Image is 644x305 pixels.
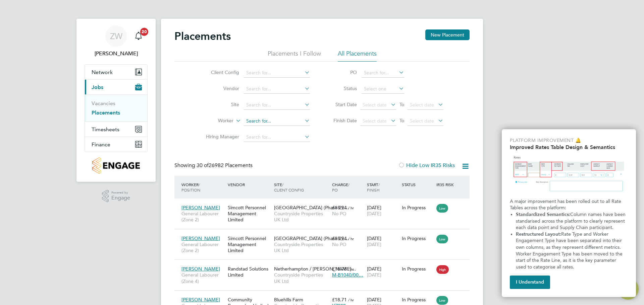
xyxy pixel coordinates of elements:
[365,201,400,220] div: [DATE]
[244,117,310,126] input: Search for...
[92,157,140,174] img: countryside-properties-logo-retina.png
[410,118,434,124] span: Select date
[510,198,628,211] p: A major improvement has been rolled out to all Rate Tables across the platform:
[201,85,239,91] label: Vendor
[363,118,387,124] span: Select date
[274,241,329,253] span: Countryside Properties UK Ltd
[330,178,365,196] div: Charge
[92,69,113,75] span: Network
[367,241,381,247] span: [DATE]
[327,85,357,91] label: Status
[510,137,628,144] p: Platform Improvement 🔔
[425,29,470,40] button: New Placement
[435,178,458,190] div: IR35 Risk
[348,205,354,210] span: / hr
[332,205,347,211] span: £18.94
[516,212,627,230] span: Column names have been standarised across the platform to clearly represent each data point and S...
[348,266,354,272] span: / hr
[226,201,272,226] div: Simcott Personnel Management Limited
[365,178,400,196] div: Start
[510,276,550,289] button: I Understand
[226,232,272,257] div: Simcott Personnel Management Limited
[348,236,354,241] span: / hr
[111,190,130,196] span: Powered by
[397,116,406,125] span: To
[201,69,239,75] label: Client Config
[367,211,381,217] span: [DATE]
[85,157,148,174] a: Go to home page
[332,211,346,217] span: No PO
[332,182,350,193] span: / PO
[510,144,628,150] h2: Improved Rates Table Design & Semantics
[244,133,310,142] input: Search for...
[516,231,624,270] span: Rate Type and Worker Engagement Type have been separated into their own columns, as they represen...
[181,266,220,272] span: [PERSON_NAME]
[181,211,224,223] span: General Labourer (Zone 2)
[181,205,220,211] span: [PERSON_NAME]
[332,297,347,303] span: £18.71
[402,266,433,272] div: In Progress
[110,32,122,41] span: ZW
[365,232,400,251] div: [DATE]
[332,266,347,272] span: £18.78
[348,297,354,302] span: / hr
[365,262,400,281] div: [DATE]
[274,182,304,193] span: / Client Config
[402,205,433,211] div: In Progress
[402,235,433,241] div: In Progress
[362,68,404,78] input: Search for...
[436,265,449,274] span: High
[201,101,239,107] label: Site
[363,102,387,108] span: Select date
[272,178,330,196] div: Site
[92,126,119,133] span: Timesheets
[410,102,434,108] span: Select date
[274,272,329,284] span: Countryside Properties UK Ltd
[244,100,310,110] input: Search for...
[140,28,148,36] span: 20
[274,297,303,303] span: Bluehills Farm
[180,178,226,196] div: Worker
[402,297,433,303] div: In Progress
[201,134,239,140] label: Hiring Manager
[244,84,310,94] input: Search for...
[274,211,329,223] span: Countryside Properties UK Ltd
[516,231,561,237] strong: Restructured Layout:
[174,29,231,43] h2: Placements
[436,235,448,243] span: Low
[226,262,272,281] div: Randstad Solutions Limited
[181,182,200,193] span: / Position
[502,129,636,297] div: Improved Rate Table Semantics
[332,235,347,241] span: £18.94
[226,178,272,190] div: Vendor
[181,241,224,253] span: General Labourer (Zone 2)
[85,25,148,58] a: Go to account details
[197,162,253,169] span: 26982 Placements
[274,235,349,241] span: [GEOGRAPHIC_DATA] (Phase 2),…
[332,272,363,278] span: M-B1040/00…
[85,50,148,58] span: Zane Wickens
[367,272,381,278] span: [DATE]
[436,204,448,213] span: Low
[327,101,357,107] label: Start Date
[111,195,130,201] span: Engage
[327,69,357,75] label: PO
[510,153,628,196] img: Updated Rates Table Design & Semantics
[268,50,321,62] li: Placements I Follow
[181,272,224,284] span: General Labourer (Zone 4)
[92,100,115,106] a: Vacancies
[362,84,404,94] input: Select one
[274,266,356,272] span: Netherhampton / [PERSON_NAME]…
[244,68,310,78] input: Search for...
[327,118,357,124] label: Finish Date
[274,205,349,211] span: [GEOGRAPHIC_DATA] (Phase 2),…
[197,162,209,169] span: 30 of
[400,178,435,190] div: Status
[92,84,103,90] span: Jobs
[92,109,120,116] a: Placements
[367,182,380,193] span: / Finish
[397,100,406,109] span: To
[398,162,455,169] label: Hide Low IR35 Risks
[181,235,220,241] span: [PERSON_NAME]
[92,141,110,148] span: Finance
